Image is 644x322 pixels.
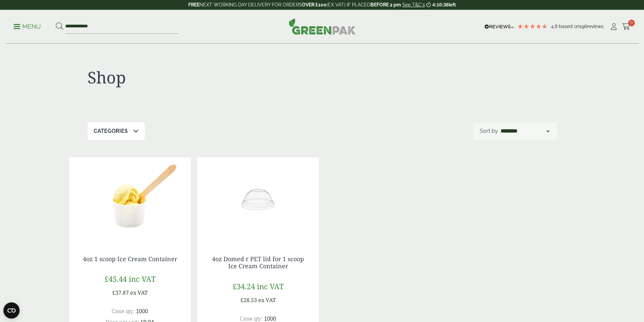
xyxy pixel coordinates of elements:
span: Case qty: [112,308,135,314]
img: 4oz 1 Scoop Ice Cream Container with Ice Cream [69,157,191,242]
h1: Shop [88,68,322,87]
i: My Account [610,23,618,30]
span: 1000 [264,316,276,322]
span: Case qty: [240,316,263,322]
button: Open CMP widget [3,302,20,319]
span: 4:10:38 [432,2,449,7]
i: Cart [622,23,630,30]
a: 4oz 1 scoop Ice Cream Container [83,255,177,263]
select: Shop order [499,127,551,135]
img: GreenPak Supplies [289,18,356,34]
span: Based on [559,24,579,29]
img: REVIEWS.io [484,24,514,29]
div: 4.79 Stars [517,23,548,29]
span: £45.44 [104,274,127,284]
span: inc VAT [257,281,284,291]
span: left [449,2,456,7]
span: £28.53 [240,296,257,304]
span: 0 [628,20,635,26]
span: 4.8 [551,24,559,29]
span: ex VAT [258,296,276,304]
a: Menu [14,23,41,29]
p: Categories [94,127,128,135]
span: £34.24 [233,281,255,291]
span: inc VAT [129,274,156,284]
strong: OVER £100 [302,2,327,7]
a: 4oz Domed r PET lid for 1 scoop Ice Cream Container [212,255,304,270]
span: 196 [579,24,587,29]
a: 0 [622,22,630,32]
span: ex VAT [130,289,148,296]
span: £37.87 [112,289,129,296]
strong: FREE [188,2,199,7]
span: 1000 [136,308,148,314]
strong: BEFORE 2 pm [371,2,401,7]
a: See T&C's [402,2,425,7]
img: 4oz Ice Cream lid [197,157,319,242]
p: Sort by [480,127,498,135]
span: reviews [587,24,603,29]
p: Menu [14,23,41,31]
